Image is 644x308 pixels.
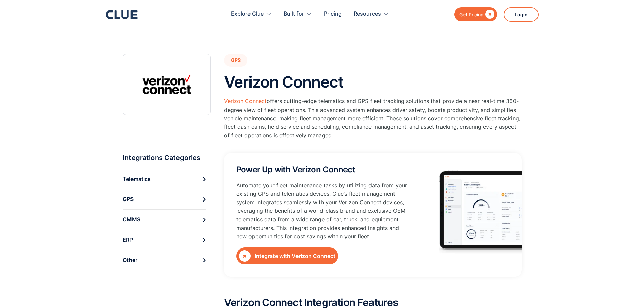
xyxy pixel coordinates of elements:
a: Integrate with Verizon Connect [236,247,338,264]
a: GPS [123,189,206,209]
div: Get Pricing [459,10,484,19]
p: offers cutting-edge telematics and GPS fleet tracking solutions that provide a near real-time 360... [224,97,522,140]
a: Telematics [123,169,206,189]
a: Login [504,7,539,22]
div: Other [123,255,137,265]
a: Pricing [324,3,342,25]
a: Get Pricing [454,7,497,21]
p: Automate your fleet maintenance tasks by utilizing data from your existing GPS and telematics dev... [236,181,407,241]
a: ERP [123,230,206,250]
div: Built for [284,3,304,25]
div:  [484,10,494,19]
div: Resources [354,3,381,25]
a: GPS [224,54,247,67]
a: Verizon Connect [224,98,267,104]
a: CMMS [123,209,206,230]
h2: Verizon Connect Integration Features [224,297,522,308]
div: Telematics [123,174,151,184]
div: CMMS [123,214,140,225]
div: Built for [284,3,312,25]
div: GPS [123,194,134,205]
div: Integrations Categories [123,153,200,162]
h2: Power Up with Verizon Connect [236,165,355,174]
h1: Verizon Connect [224,73,344,91]
div: Resources [354,3,389,25]
div: Integrate with Verizon Connect [255,252,335,260]
div: Explore Clue [231,3,272,25]
div: Explore Clue [231,3,264,25]
a: Other [123,250,206,270]
div:  [239,250,251,262]
div: ERP [123,235,133,245]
